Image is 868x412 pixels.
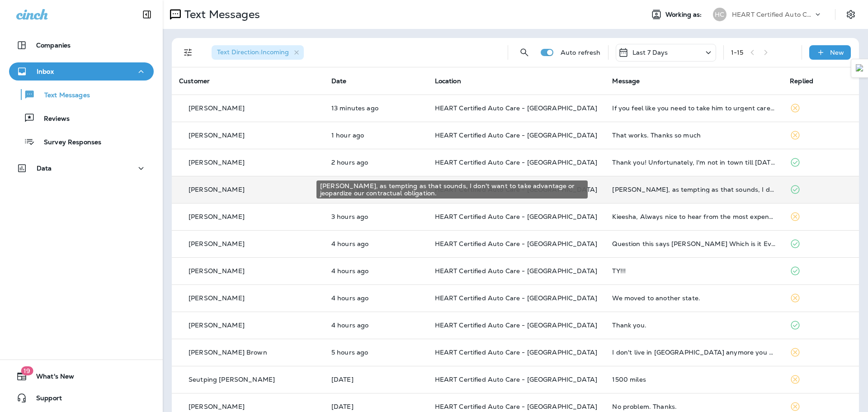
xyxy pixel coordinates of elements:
span: 19 [21,366,33,375]
button: Companies [9,36,154,54]
button: Survey Responses [9,132,154,151]
p: Seutping [PERSON_NAME] [189,376,275,383]
p: Sep 10, 2025 10:02 AM [331,240,420,247]
span: HEART Certified Auto Care - [GEOGRAPHIC_DATA] [435,104,597,112]
span: Text Direction : Incoming [217,48,289,56]
button: Support [9,389,154,407]
button: 19What's New [9,367,154,385]
span: Support [27,394,62,405]
span: Working as: [665,11,704,19]
p: Sep 10, 2025 09:22 AM [331,294,420,302]
div: No problem. Thanks. [612,403,775,410]
p: [PERSON_NAME] [189,403,245,410]
button: Reviews [9,109,154,128]
span: HEART Certified Auto Care - [GEOGRAPHIC_DATA] [435,321,597,329]
button: Collapse Sidebar [134,5,160,24]
p: Sep 10, 2025 11:49 AM [331,159,420,166]
p: Reviews [35,115,70,123]
p: Sep 10, 2025 10:14 AM [331,213,420,220]
p: Data [37,165,52,172]
span: HEART Certified Auto Care - [GEOGRAPHIC_DATA] [435,158,597,166]
p: [PERSON_NAME] [189,240,245,247]
span: What's New [27,373,74,384]
button: Settings [843,6,859,23]
img: Detect Auto [856,64,864,72]
p: [PERSON_NAME] [189,213,245,220]
p: Sep 8, 2025 09:35 AM [331,403,420,410]
p: [PERSON_NAME] [189,159,245,166]
span: Message [612,77,640,85]
div: We moved to another state. [612,294,775,302]
span: HEART Certified Auto Care - [GEOGRAPHIC_DATA] [435,294,597,302]
div: If you feel like you need to take him to urgent care let me know [612,104,775,112]
div: Keisha, as tempting as that sounds, I don't want to take advantage or jeopardize our contractual ... [612,186,775,193]
span: Date [331,77,347,85]
button: Text Messages [9,85,154,104]
p: Sep 10, 2025 01:54 PM [331,104,420,112]
p: Sep 8, 2025 09:38 AM [331,376,420,383]
button: Search Messages [515,43,533,62]
p: New [830,49,844,56]
p: Sep 10, 2025 09:07 AM [331,349,420,356]
p: Companies [36,42,71,49]
span: HEART Certified Auto Care - [GEOGRAPHIC_DATA] [435,213,597,221]
span: Customer [179,77,210,85]
div: HC [713,8,726,21]
div: [PERSON_NAME], as tempting as that sounds, I don't want to take advantage or jeopardize our contr... [316,180,588,199]
span: Replied [790,77,813,85]
p: Sep 10, 2025 09:40 AM [331,267,420,275]
span: Location [435,77,461,85]
span: HEART Certified Auto Care - [GEOGRAPHIC_DATA] [435,267,597,275]
span: HEART Certified Auto Care - [GEOGRAPHIC_DATA] [435,403,597,411]
p: Text Messages [181,8,260,21]
p: [PERSON_NAME] [189,186,245,193]
p: [PERSON_NAME] [189,132,245,139]
div: Thank you. [612,322,775,329]
div: Thank you! Unfortunately, I'm not in town till Sept 29. So, plan to see you in October. [612,159,775,166]
p: Auto refresh [561,49,601,56]
p: [PERSON_NAME] [189,267,245,275]
p: Text Messages [35,91,90,100]
div: 1 - 15 [731,49,744,56]
span: HEART Certified Auto Care - [GEOGRAPHIC_DATA] [435,375,597,384]
p: Sep 10, 2025 09:10 AM [331,322,420,329]
button: Filters [179,43,197,62]
p: Inbox [37,68,54,75]
div: That works. Thanks so much [612,132,775,139]
p: [PERSON_NAME] [189,322,245,329]
p: Last 7 Days [632,49,668,56]
button: Data [9,159,154,177]
div: Question this says Evanston Which is it Evanston or wilmette? [612,240,775,247]
p: HEART Certified Auto Care [732,11,813,18]
div: TY!!! [612,267,775,275]
span: HEART Certified Auto Care - [GEOGRAPHIC_DATA] [435,131,597,139]
button: Inbox [9,62,154,81]
p: Sep 10, 2025 01:07 PM [331,132,420,139]
p: [PERSON_NAME] [189,104,245,112]
div: Text Direction:Incoming [212,45,304,60]
div: 1500 miles [612,376,775,383]
p: [PERSON_NAME] Brown [189,349,267,356]
span: HEART Certified Auto Care - [GEOGRAPHIC_DATA] [435,240,597,248]
p: Survey Responses [35,138,101,147]
div: I don't live in Evanston anymore you can take me off the text list thanks! [612,349,775,356]
span: HEART Certified Auto Care - [GEOGRAPHIC_DATA] [435,348,597,356]
p: [PERSON_NAME] [189,294,245,302]
div: Kieesha, Always nice to hear from the most expensive woman in Evanston. 🙂 I bought a 2022 Lincoln... [612,213,775,220]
